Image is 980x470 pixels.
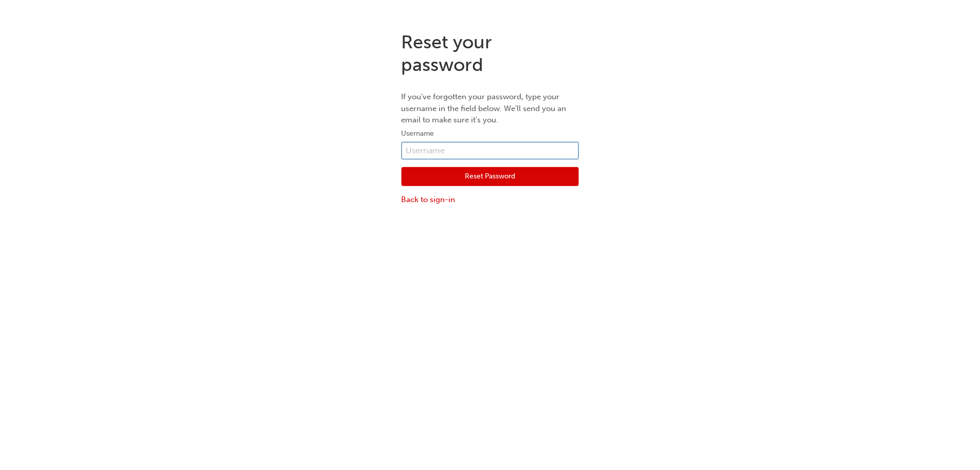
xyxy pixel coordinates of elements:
button: Reset Password [402,167,579,187]
label: Username [402,128,579,140]
input: Username [402,142,579,159]
h1: Reset your password [402,31,579,76]
a: Back to sign-in [402,194,579,206]
p: If you've forgotten your password, type your username in the field below. We'll send you an email... [402,91,579,126]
